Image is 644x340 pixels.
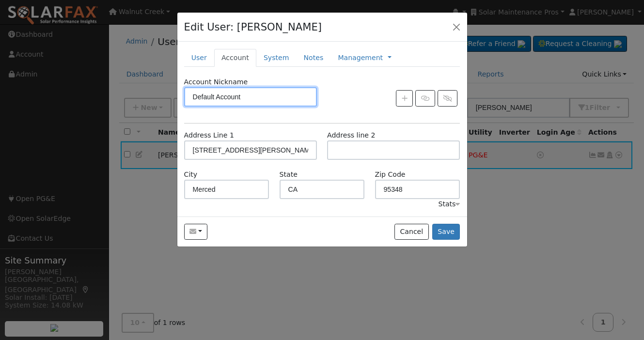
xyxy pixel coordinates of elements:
label: Address line 2 [327,130,375,140]
button: Create New Account [396,90,413,107]
label: City [184,170,198,180]
div: Stats [438,199,460,209]
label: Zip Code [375,170,406,180]
a: Management [338,53,383,63]
button: Cancel [394,224,429,240]
a: User [184,49,214,67]
a: Account [214,49,256,67]
a: Notes [296,49,330,67]
label: Account Nickname [184,77,248,87]
button: Save [432,224,460,240]
button: Unlink Account [438,90,457,107]
label: State [280,170,298,180]
button: Link Account [415,90,435,107]
button: marycamper@yahoo.com [184,224,208,240]
h4: Edit User: [PERSON_NAME] [184,19,322,35]
a: System [256,49,297,67]
label: Address Line 1 [184,130,234,140]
